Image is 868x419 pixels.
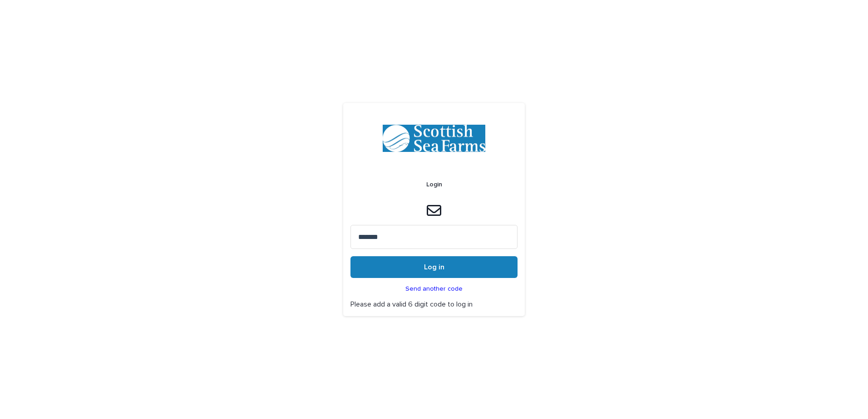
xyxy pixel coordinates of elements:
[350,300,518,309] p: Please add a valid 6 digit code to log in
[426,181,442,189] h2: Login
[405,285,463,293] p: Send another code
[383,125,485,152] img: mMrefqRFQpe26GRNOUkG
[350,256,518,278] button: Log in
[424,263,444,271] span: Log in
